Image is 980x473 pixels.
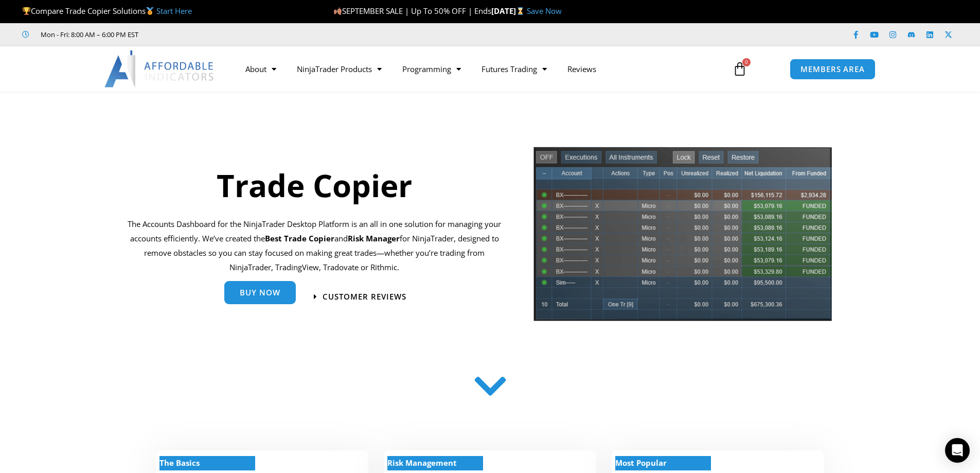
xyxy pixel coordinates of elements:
img: LogoAI | Affordable Indicators – NinjaTrader [104,50,215,87]
p: The Accounts Dashboard for the NinjaTrader Desktop Platform is an all in one solution for managin... [128,217,502,274]
span: Customer Reviews [323,293,406,301]
span: MEMBERS AREA [800,65,865,73]
span: 0 [742,58,751,66]
img: 🥇 [146,7,154,15]
a: Start Here [156,6,192,16]
strong: Risk Manager [348,233,400,243]
strong: The Basics [159,458,200,468]
strong: Most Popular [615,458,667,468]
a: NinjaTrader Products [287,57,392,81]
a: Buy Now [224,281,296,304]
a: Reviews [557,57,607,81]
strong: Risk Management [387,458,457,468]
img: 🏆 [23,7,30,15]
a: Customer Reviews [314,293,406,301]
a: Programming [392,57,471,81]
strong: [DATE] [491,6,527,16]
span: Compare Trade Copier Solutions [22,6,192,16]
a: 0 [717,54,762,84]
div: Open Intercom Messenger [945,438,970,463]
a: Futures Trading [471,57,557,81]
img: tradecopier | Affordable Indicators – NinjaTrader [532,146,833,329]
h1: Trade Copier [128,164,502,207]
a: MEMBERS AREA [790,59,876,80]
a: About [235,57,287,81]
img: 🍂 [334,7,342,15]
iframe: Customer reviews powered by Trustpilot [153,29,307,40]
a: Save Now [527,6,562,16]
span: Buy Now [240,289,280,296]
span: SEPTEMBER SALE | Up To 50% OFF | Ends [333,6,491,16]
span: Mon - Fri: 8:00 AM – 6:00 PM EST [38,28,138,41]
nav: Menu [235,57,721,81]
img: ⌛ [516,7,524,15]
b: Best Trade Copier [265,233,334,243]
